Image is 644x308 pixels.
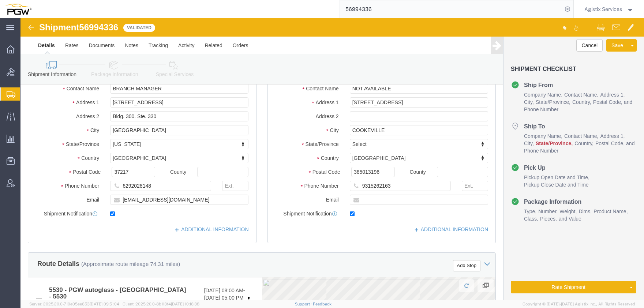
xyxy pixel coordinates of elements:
a: Support [295,302,313,306]
img: logo [5,4,31,15]
iframe: FS Legacy Container [20,18,644,300]
span: Server: 2025.20.0-710e05ee653 [29,302,119,306]
span: Copyright © [DATE]-[DATE] Agistix Inc., All Rights Reserved [523,301,635,307]
input: Search for shipment number, reference number [340,0,562,18]
a: Feedback [313,302,332,306]
span: Client: 2025.20.0-8b113f4 [123,302,199,306]
span: [DATE] 09:51:04 [90,302,119,306]
span: Agistix Services [584,5,622,13]
button: Agistix Services [584,5,634,14]
span: [DATE] 10:16:38 [171,302,199,306]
